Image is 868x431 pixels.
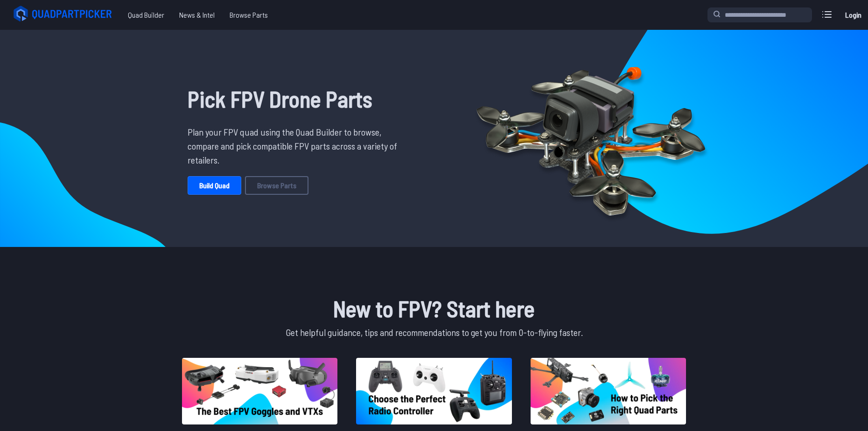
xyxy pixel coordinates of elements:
a: Login [842,6,864,24]
a: Quad Builder [120,6,172,24]
p: Plan your FPV quad using the Quad Builder to browse, compare and pick compatible FPV parts across... [188,125,404,167]
img: image of post [182,358,337,424]
a: Browse Parts [245,176,308,195]
a: Build Quad [188,176,241,195]
p: Get helpful guidance, tips and recommendations to get you from 0-to-flying faster. [180,325,688,339]
a: Browse Parts [222,6,275,24]
h1: Pick FPV Drone Parts [188,82,404,116]
img: Quadcopter [456,45,725,232]
h1: New to FPV? Start here [180,292,688,325]
img: image of post [531,358,686,424]
a: News & Intel [172,6,222,24]
img: image of post [356,358,511,424]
